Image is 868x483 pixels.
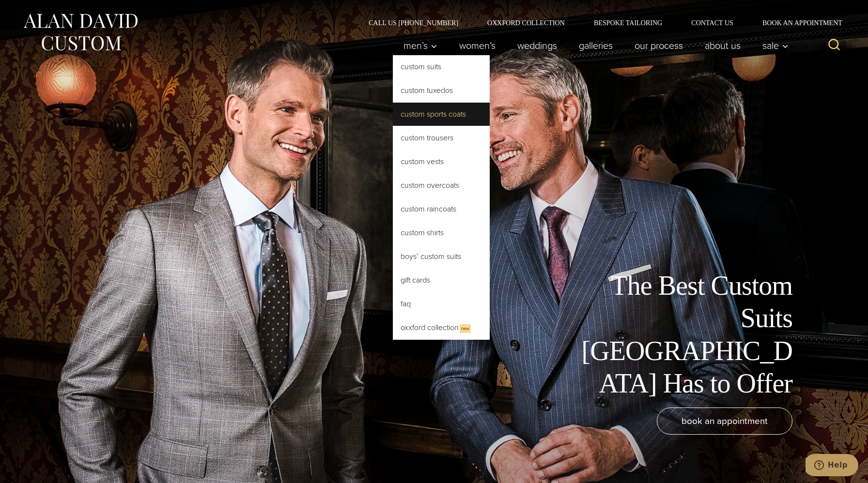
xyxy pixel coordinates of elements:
button: Sale sub menu toggle [752,36,794,55]
a: Women’s [449,36,507,55]
h1: The Best Custom Suits [GEOGRAPHIC_DATA] Has to Offer [574,270,792,400]
button: View Search Form [822,34,846,57]
a: weddings [507,36,568,55]
a: Oxxford Collection [473,19,579,26]
a: Contact Us [677,19,748,26]
a: FAQ [393,292,490,316]
a: Custom Shirts [393,221,490,244]
span: book an appointment [682,414,768,428]
iframe: Opens a widget where you can chat to one of our agents [806,454,858,478]
a: Custom Sports Coats [393,103,490,126]
a: Custom Overcoats [393,174,490,197]
nav: Secondary Navigation [354,19,846,26]
a: Custom Raincoats [393,197,490,221]
a: Galleries [568,36,624,55]
a: Oxxford CollectionNew [393,316,490,340]
a: Boys’ Custom Suits [393,245,490,268]
a: Custom Vests [393,150,490,173]
img: Alan David Custom [22,11,139,54]
button: Men’s sub menu toggle [393,36,449,55]
a: Gift Cards [393,269,490,292]
a: book an appointment [657,408,792,435]
a: Bespoke Tailoring [579,19,677,26]
a: Custom Trousers [393,126,490,150]
nav: Primary Navigation [393,36,794,55]
a: Book an Appointment [748,19,846,26]
a: Custom Tuxedos [393,79,490,102]
a: Call Us [PHONE_NUMBER] [354,19,473,26]
a: Our Process [624,36,694,55]
a: Custom Suits [393,55,490,78]
span: New [460,324,471,333]
a: About Us [694,36,752,55]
